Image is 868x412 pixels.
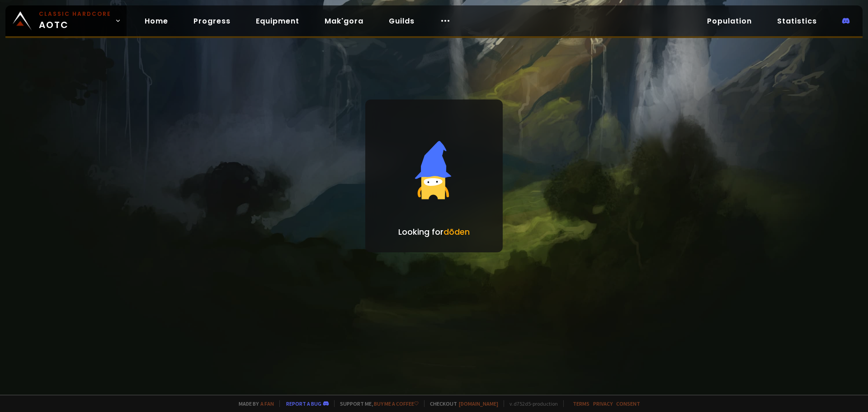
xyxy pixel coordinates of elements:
[424,400,498,407] span: Checkout
[317,12,371,30] a: Mak'gora
[382,12,422,30] a: Guilds
[137,12,175,30] a: Home
[443,226,470,237] span: dõden
[286,400,321,407] a: Report a bug
[39,10,111,32] span: AOTC
[770,12,824,30] a: Statistics
[5,5,127,36] a: Classic HardcoreAOTC
[700,12,759,30] a: Population
[186,12,238,30] a: Progress
[249,12,307,30] a: Equipment
[616,400,640,407] a: Consent
[39,10,111,18] small: Classic Hardcore
[260,400,274,407] a: a fan
[573,400,590,407] a: Terms
[334,400,419,407] span: Support me,
[374,400,419,407] a: Buy me a coffee
[504,400,558,407] span: v. d752d5 - production
[593,400,613,407] a: Privacy
[459,400,498,407] a: [DOMAIN_NAME]
[398,226,470,238] p: Looking for
[233,400,274,407] span: Made by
